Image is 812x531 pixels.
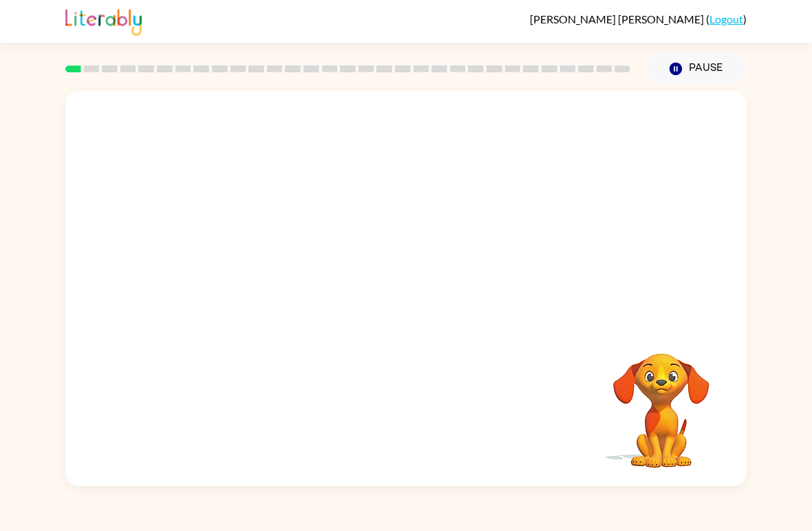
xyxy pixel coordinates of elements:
img: Literably [65,6,142,36]
a: Logout [709,12,743,25]
video: Your browser must support playing .mp4 files to use Literably. Please try using another browser. [592,332,730,470]
button: Pause [647,53,747,85]
div: ( ) [530,12,747,25]
span: [PERSON_NAME] [PERSON_NAME] [530,12,706,25]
